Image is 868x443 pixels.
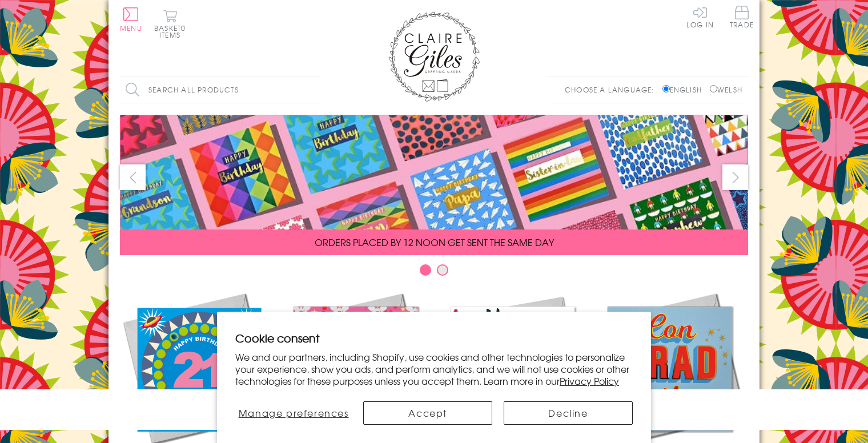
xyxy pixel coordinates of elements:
div: Carousel Pagination [120,264,748,281]
label: Welsh [710,84,742,95]
a: Trade [730,6,754,30]
p: Choose a language: [565,84,660,95]
span: ORDERS PLACED BY 12 NOON GET SENT THE SAME DAY [315,235,554,249]
span: 0 items [159,23,186,40]
button: prev [120,164,146,190]
button: Carousel Page 2 [437,264,448,276]
input: Search [308,77,320,103]
button: Carousel Page 1 (Current Slide) [420,264,431,276]
label: English [662,84,708,95]
span: Manage preferences [239,406,349,420]
button: Manage preferences [235,401,352,425]
a: Privacy Policy [560,374,619,388]
span: Menu [120,23,142,33]
p: We and our partners, including Shopify, use cookies and other technologies to personalize your ex... [235,351,633,386]
button: Menu [120,7,142,31]
button: Accept [363,401,492,425]
input: Search all products [120,77,320,103]
span: Trade [730,6,754,28]
h2: Cookie consent [235,330,633,346]
a: Log In [686,6,714,28]
input: English [662,85,670,92]
button: Decline [504,401,633,425]
input: Welsh [710,85,717,92]
button: next [722,164,748,190]
button: Basket0 items [154,9,186,38]
img: Claire Giles Greetings Cards [388,11,480,102]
